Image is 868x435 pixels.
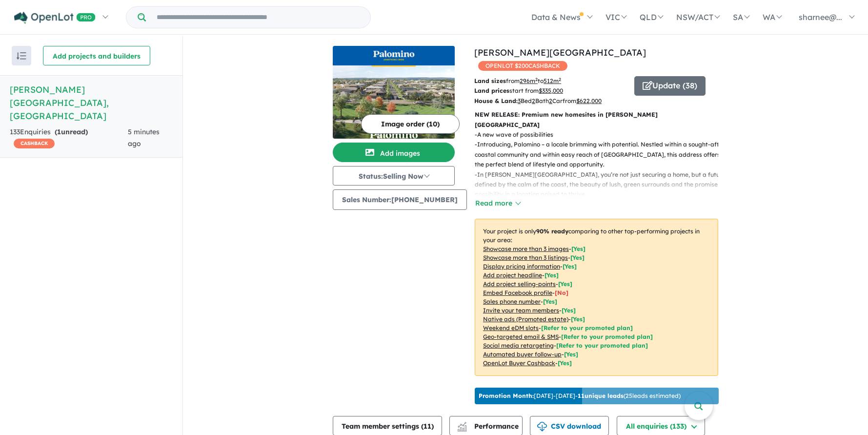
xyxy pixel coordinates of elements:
[333,46,455,139] a: Palomino - Armstrong Creek LogoPalomino - Armstrong Creek
[333,189,467,210] button: Sales Number:[PHONE_NUMBER]
[483,307,559,314] u: Invite your team members
[43,46,150,65] button: Add projects and builders
[479,392,681,400] p: [DATE] - [DATE] - ( 25 leads estimated)
[14,139,55,148] span: CASHBACK
[564,351,578,358] span: [Yes]
[578,392,624,399] b: 11 unique leads
[563,263,577,270] span: [ Yes ]
[483,289,552,296] u: Embed Facebook profile
[483,263,560,270] u: Display pricing information
[333,65,455,139] img: Palomino - Armstrong Creek
[17,52,26,60] img: sort.svg
[483,351,562,358] u: Automated buyer follow-up
[475,219,718,376] p: Your project is only comparing to other top-performing projects in your area: - - - - - - - - - -...
[483,271,542,279] u: Add project headline
[576,97,602,104] u: $ 622,000
[483,245,569,252] u: Showcase more than 3 images
[571,315,585,323] span: [Yes]
[475,140,726,169] p: - Introducing, Palomino – a locale brimming with potential. Nestled within a sought-after coastal...
[483,324,539,331] u: Weekend eDM slots
[799,12,842,22] span: sharnee@...
[549,97,552,104] u: 2
[538,77,561,84] span: to
[536,228,568,235] b: 90 % ready
[475,110,718,130] p: NEW RELEASE: Premium new homesites in [PERSON_NAME][GEOGRAPHIC_DATA]
[483,315,568,323] u: Native ads (Promoted estate)
[474,47,646,58] a: [PERSON_NAME][GEOGRAPHIC_DATA]
[457,425,467,432] img: bar-chart.svg
[475,130,726,140] p: - A new wave of possibilities
[483,359,555,367] u: OpenLot Buyer Cashback
[537,422,547,432] img: download icon
[478,61,567,71] span: OPENLOT $ 200 CASHBACK
[128,127,160,148] span: 5 minutes ago
[57,127,61,136] span: 1
[555,289,568,296] span: [ No ]
[333,166,455,186] button: Status:Selling Now
[483,333,559,340] u: Geo-targeted email & SMS
[474,76,627,86] p: from
[543,298,557,305] span: [ Yes ]
[483,342,554,349] u: Social media retargeting
[483,280,556,288] u: Add project selling-points
[559,77,561,82] sup: 2
[474,77,506,84] b: Land sizes
[483,254,568,261] u: Showcase more than 3 listings
[361,114,460,134] button: Image order (10)
[545,271,559,279] span: [ Yes ]
[558,359,572,367] span: [Yes]
[556,342,648,349] span: [Refer to your promoted plan]
[520,77,538,84] u: 296 m
[333,143,455,162] button: Add images
[539,87,563,94] u: $ 335,000
[541,324,633,331] span: [Refer to your promoted plan]
[474,97,518,104] b: House & Land:
[570,254,585,261] span: [ Yes ]
[532,97,535,104] u: 2
[535,77,538,82] sup: 2
[518,97,521,104] u: 3
[474,86,627,96] p: start from
[424,422,431,431] span: 11
[10,83,173,123] h5: [PERSON_NAME][GEOGRAPHIC_DATA] , [GEOGRAPHIC_DATA]
[544,77,561,84] u: 512 m
[458,422,466,427] img: line-chart.svg
[475,198,521,209] button: Read more
[475,170,726,200] p: - In [PERSON_NAME][GEOGRAPHIC_DATA], you’re not just securing a home, but a future defined by the...
[148,7,368,28] input: Try estate name, suburb, builder or developer
[562,307,576,314] span: [ Yes ]
[459,422,519,431] span: Performance
[483,298,541,305] u: Sales phone number
[561,333,653,340] span: [Refer to your promoted plan]
[337,50,451,62] img: Palomino - Armstrong Creek Logo
[571,245,585,252] span: [ Yes ]
[474,87,509,94] b: Land prices
[474,96,627,106] p: Bed Bath Car from
[55,127,88,136] strong: ( unread)
[14,12,96,24] img: Openlot PRO Logo White
[479,392,534,399] b: Promotion Month:
[10,126,128,150] div: 133 Enquir ies
[558,280,572,288] span: [ Yes ]
[634,76,706,96] button: Update (38)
